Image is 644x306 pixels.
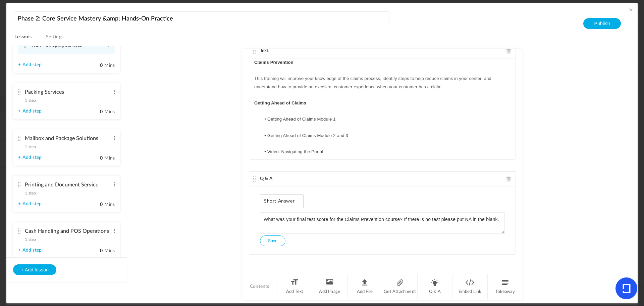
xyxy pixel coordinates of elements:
span: Mins [104,202,115,207]
strong: Claims Prevention [254,60,293,65]
span: This training will improve your knowledge of the claims process, identify steps to help reduce cl... [254,76,493,89]
button: Publish [583,18,621,29]
input: Mins [86,248,103,254]
li: V [261,148,511,156]
span: Short Answer [264,199,300,204]
span: 1 step [25,98,36,102]
a: + Add step [18,201,42,207]
strong: Getting Ahead of Claims [254,100,306,105]
a: + Add step [18,155,42,161]
input: Mins [86,62,103,69]
a: + Add step [18,108,42,114]
button: Save [260,235,285,246]
span: Mins [104,249,115,253]
li: Add Image [312,274,347,299]
span: Mins [104,63,115,68]
input: Mins [86,109,103,115]
li: Add Text [277,274,313,299]
li: G [261,132,511,140]
span: Mins [104,110,115,114]
span: ideo: Navigating the Portal [270,149,323,154]
li: Q & A [418,274,453,299]
li: Contents [242,274,277,299]
span: Mins [104,156,115,161]
button: + Add lesson [13,264,56,275]
a: Settings [45,33,65,45]
li: G [261,115,511,123]
span: 1 step [25,191,36,195]
li: Takeaway [488,274,523,299]
a: + Add step [18,62,42,68]
li: Embed Link [452,274,488,299]
li: Add File [347,274,383,299]
a: + Add step [18,248,42,253]
span: 1 step [25,237,36,242]
input: Mins [86,155,103,162]
input: Course name [15,11,389,26]
span: etting Ahead of Claims Module 2 and 3 [271,133,348,138]
input: Mins [86,202,103,208]
li: Get Attachment [382,274,418,299]
a: Lessons [13,33,33,45]
span: etting Ahead of Claims Module 1 [271,117,335,122]
span: Q & A [260,176,273,181]
span: 1 step [25,145,36,149]
span: Text [260,48,269,53]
